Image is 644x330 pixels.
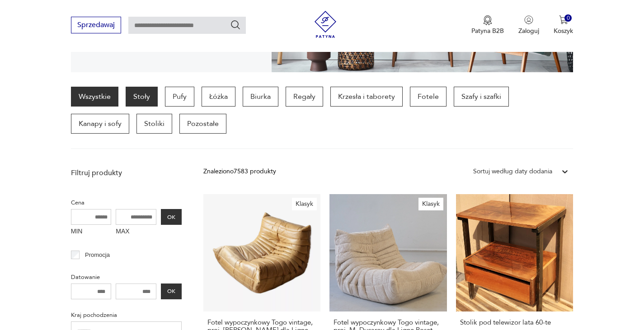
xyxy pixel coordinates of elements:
[330,87,403,107] a: Krzesła i taborety
[161,209,182,225] button: OK
[473,167,552,177] div: Sortuj według daty dodania
[524,15,533,24] img: Ikonka użytkownika
[71,168,182,178] p: Filtruj produkty
[136,114,172,134] a: Stoliki
[71,272,182,282] p: Datowanie
[564,14,572,22] div: 0
[483,15,492,25] img: Ikona medalu
[71,23,121,29] a: Sprzedawaj
[116,225,156,239] label: MAX
[243,87,278,107] a: Biurka
[161,284,182,299] button: OK
[85,250,110,260] p: Promocja
[71,310,182,320] p: Kraj pochodzenia
[286,87,323,107] a: Regały
[202,87,235,107] a: Łóżka
[71,225,112,239] label: MIN
[126,87,158,107] a: Stoły
[230,19,241,30] button: Szukaj
[471,15,504,35] a: Ikona medaluPatyna B2B
[165,87,194,107] a: Pufy
[410,87,447,107] a: Fotele
[71,114,129,134] a: Kanapy i sofy
[471,15,504,35] button: Patyna B2B
[312,11,339,38] img: Patyna - sklep z meblami i dekoracjami vintage
[559,15,568,24] img: Ikona koszyka
[71,17,121,33] button: Sprzedawaj
[179,114,226,134] a: Pozostałe
[71,198,182,208] p: Cena
[71,87,118,107] a: Wszystkie
[454,87,509,107] a: Szafy i szafki
[554,15,573,35] button: 0Koszyk
[554,27,573,35] p: Koszyk
[518,27,539,35] p: Zaloguj
[203,167,276,177] div: Znaleziono 7583 produkty
[460,319,569,326] h3: Stolik pod telewizor lata 60-te
[518,15,539,35] button: Zaloguj
[471,27,504,35] p: Patyna B2B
